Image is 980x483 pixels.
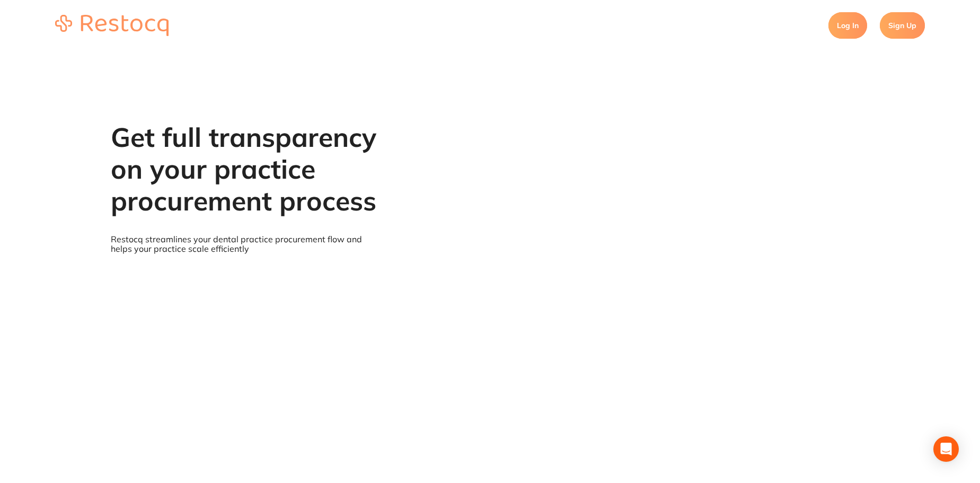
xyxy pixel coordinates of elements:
a: Log In [828,12,867,39]
div: Open Intercom Messenger [933,436,959,462]
h1: Get full transparency on your practice procurement process [111,121,378,217]
a: Sign Up [880,12,925,39]
p: Restocq streamlines your dental practice procurement flow and helps your practice scale efficiently [111,234,378,254]
img: restocq_logo.svg [55,15,169,36]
